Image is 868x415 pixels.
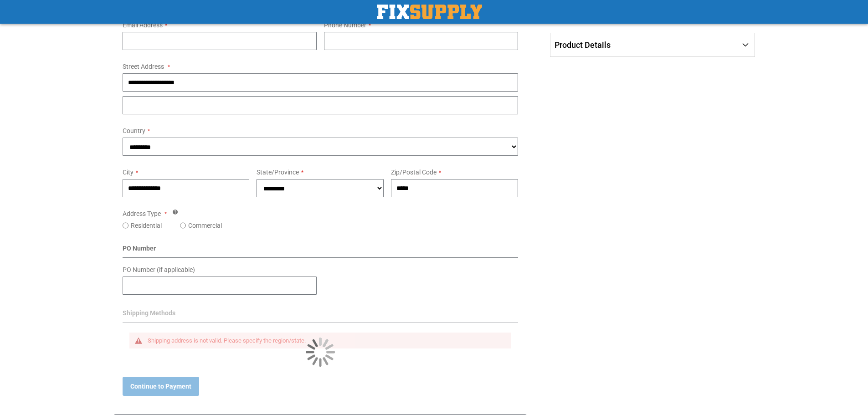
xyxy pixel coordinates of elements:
div: PO Number [123,244,519,258]
a: store logo [377,5,482,19]
span: Phone Number [324,21,366,29]
label: Commercial [188,221,222,230]
img: Fix Industrial Supply [377,5,482,19]
span: City [123,169,134,176]
span: PO Number (if applicable) [123,266,195,273]
label: Residential [131,221,162,230]
span: Address Type [123,210,161,217]
span: Zip/Postal Code [391,169,437,176]
span: Country [123,127,145,134]
span: Email Address [123,21,163,29]
span: Product Details [555,40,611,50]
span: Street Address [123,63,164,70]
img: Loading... [306,338,335,367]
span: State/Province [257,169,299,176]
